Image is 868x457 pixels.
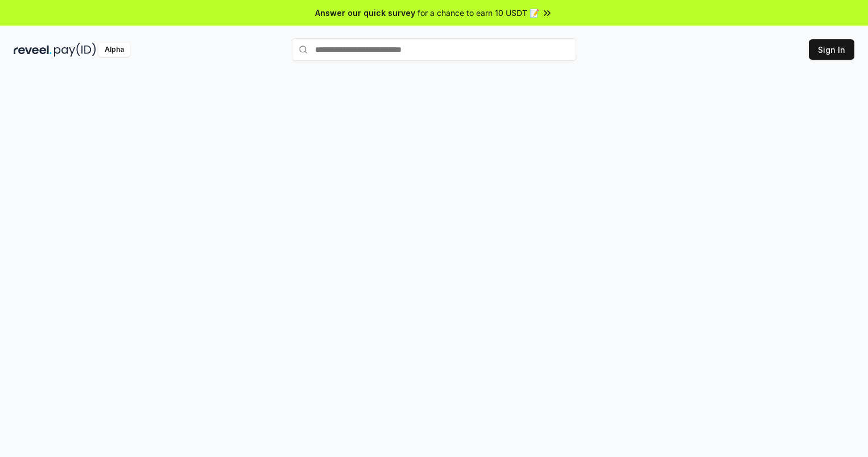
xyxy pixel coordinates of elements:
img: pay_id [54,43,96,57]
button: Sign In [809,39,854,60]
span: Answer our quick survey [315,7,415,19]
span: for a chance to earn 10 USDT 📝 [418,7,539,19]
img: reveel_dark [14,43,52,57]
div: Alpha [98,43,130,57]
